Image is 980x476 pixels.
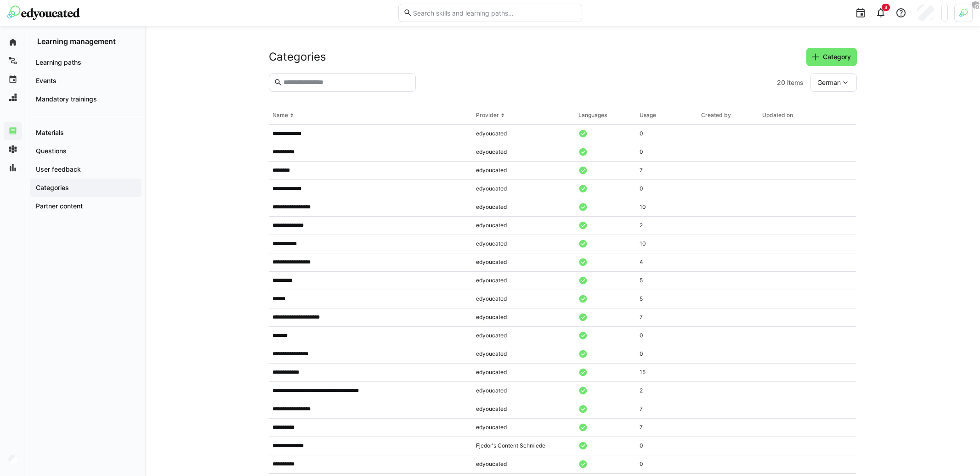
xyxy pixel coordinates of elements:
[640,369,646,375] span: 15
[640,258,643,265] span: 4
[476,277,507,284] div: edyoucated
[476,130,507,137] div: edyoucated
[640,442,643,449] span: 0
[640,148,643,155] span: 0
[701,112,731,119] div: Created by
[476,369,507,376] div: edyoucated
[269,50,326,64] h2: Categories
[476,405,507,413] div: edyoucated
[476,148,507,156] div: edyoucated
[640,203,646,210] span: 10
[787,78,804,87] span: items
[476,112,499,119] div: Provider
[640,424,643,431] span: 7
[476,350,507,358] div: edyoucated
[777,78,785,87] span: 20
[640,295,643,302] span: 5
[476,424,507,431] div: edyoucated
[476,442,545,449] div: Fjedor's Content Schmiede
[640,387,643,394] span: 2
[476,203,507,211] div: edyoucated
[821,52,852,62] span: Category
[476,240,507,247] div: edyoucated
[817,78,841,87] span: German
[476,460,507,468] div: edyoucated
[640,405,643,412] span: 7
[762,112,793,119] div: Updated on
[412,9,577,17] input: Search skills and learning paths…
[476,332,507,339] div: edyoucated
[640,240,646,247] span: 10
[476,222,507,229] div: edyoucated
[806,48,857,66] button: Category
[640,167,643,174] span: 7
[640,112,656,119] div: Usage
[640,332,643,339] span: 0
[640,222,643,229] span: 2
[476,185,507,192] div: edyoucated
[476,258,507,266] div: edyoucated
[476,167,507,174] div: edyoucated
[640,350,643,357] span: 0
[476,295,507,302] div: edyoucated
[640,185,643,192] span: 0
[476,314,507,321] div: edyoucated
[640,460,643,467] span: 0
[640,277,643,284] span: 5
[272,112,288,119] div: Name
[884,5,887,10] span: 4
[640,130,643,137] span: 0
[640,314,643,320] span: 7
[476,387,507,394] div: edyoucated
[578,112,607,119] div: Languages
